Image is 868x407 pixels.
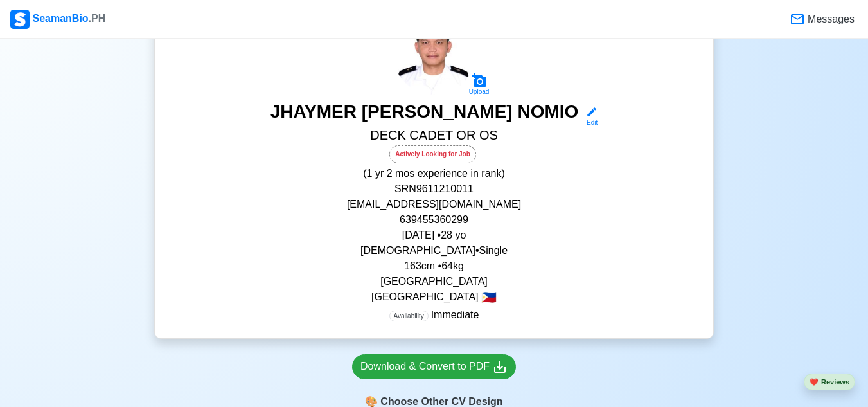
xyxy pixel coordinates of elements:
h5: DECK CADET OR OS [170,127,698,145]
div: Download & Convert to PDF [360,359,508,375]
p: [GEOGRAPHIC_DATA] [170,274,698,289]
p: 639455360299 [170,212,698,228]
div: Edit [581,118,598,127]
span: Messages [805,12,855,27]
a: Download & Convert to PDF [352,354,516,379]
p: Immediate [389,307,479,323]
span: Availability [389,311,429,321]
p: [EMAIL_ADDRESS][DOMAIN_NAME] [170,197,698,212]
p: SRN 9611210011 [170,181,698,197]
p: [DATE] • 28 yo [170,228,698,243]
span: 🇵🇭 [481,291,497,303]
p: (1 yr 2 mos experience in rank) [170,166,698,181]
h3: JHAYMER [PERSON_NAME] NOMIO [270,101,579,127]
span: heart [810,378,819,386]
p: 163 cm • 64 kg [170,258,698,274]
img: Logo [10,10,30,29]
p: [DEMOGRAPHIC_DATA] • Single [170,243,698,258]
div: Upload [469,88,490,96]
p: [GEOGRAPHIC_DATA] [170,289,698,305]
div: Actively Looking for Job [389,145,476,163]
span: .PH [89,13,106,24]
button: heartReviews [804,374,855,391]
div: SeamanBio [10,10,105,29]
